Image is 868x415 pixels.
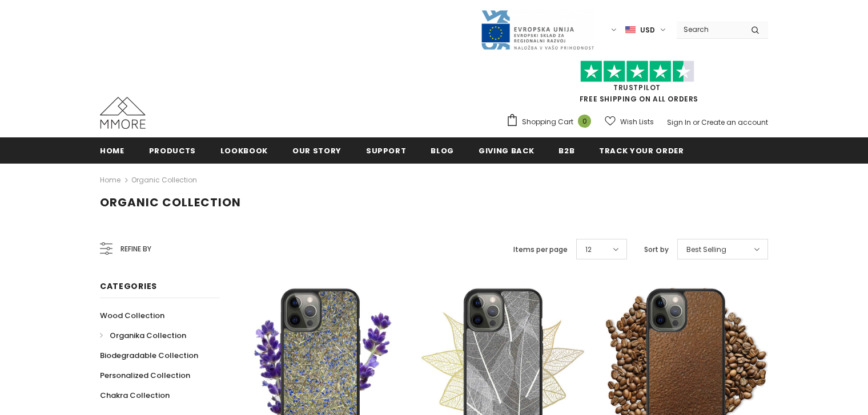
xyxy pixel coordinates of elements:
span: Best Selling [686,244,726,255]
span: 12 [585,244,592,255]
a: Organic Collection [131,175,197,185]
a: Blog [431,137,454,163]
a: Chakra Collection [100,385,170,405]
a: support [366,137,407,163]
span: Home [100,145,124,156]
span: Organika Collection [110,330,186,341]
img: Javni Razpis [480,9,594,51]
a: Create an account [701,117,768,127]
span: Biodegradable Collection [100,350,198,361]
a: Giving back [479,137,534,163]
a: Track your order [599,137,684,163]
span: or [693,117,700,127]
a: Javni Razpis [480,25,594,34]
span: Organic Collection [100,194,241,210]
a: Lookbook [220,137,268,163]
span: FREE SHIPPING ON ALL ORDERS [506,66,768,104]
a: Our Story [292,137,341,163]
img: USD [625,25,636,35]
a: B2B [558,137,574,163]
label: Items per page [513,244,568,255]
img: MMORE Cases [100,97,146,129]
a: Home [100,137,124,163]
a: Trustpilot [613,83,661,92]
a: Home [100,173,120,187]
span: Lookbook [220,145,268,156]
span: Wish Lists [620,116,654,128]
a: Wish Lists [605,112,654,132]
span: Giving back [479,145,534,156]
span: support [366,145,407,156]
span: Wood Collection [100,310,164,321]
a: Sign In [667,117,691,127]
span: Our Story [292,145,341,156]
span: B2B [558,145,574,156]
a: Biodegradable Collection [100,345,198,365]
input: Search Site [677,21,742,38]
a: Products [149,137,196,163]
span: Products [149,145,196,156]
a: Personalized Collection [100,365,190,385]
span: Shopping Cart [522,116,573,128]
span: USD [640,25,655,36]
img: Trust Pilot Stars [580,60,694,83]
span: Personalized Collection [100,370,190,381]
span: Categories [100,280,157,292]
span: Chakra Collection [100,390,170,401]
a: Organika Collection [100,326,186,345]
label: Sort by [644,244,669,255]
span: Refine by [120,243,151,255]
a: Shopping Cart 0 [506,113,597,131]
span: Track your order [599,145,684,156]
span: 0 [578,115,591,128]
a: Wood Collection [100,306,164,326]
span: Blog [431,145,454,156]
